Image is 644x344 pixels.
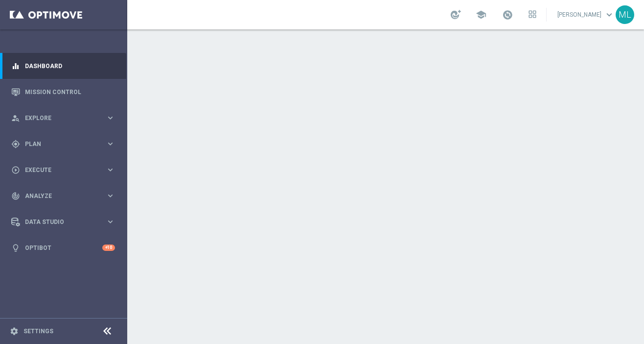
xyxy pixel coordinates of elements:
[11,166,106,174] div: Execute
[11,192,106,200] div: Analyze
[11,244,20,252] i: lightbulb
[11,166,115,174] button: play_circle_outline Execute keyboard_arrow_right
[11,62,115,70] button: equalizer Dashboard
[23,328,53,334] a: Settings
[11,79,115,105] div: Mission Control
[106,217,115,226] i: keyboard_arrow_right
[25,219,106,225] span: Data Studio
[11,88,115,96] button: Mission Control
[106,139,115,148] i: keyboard_arrow_right
[11,235,115,261] div: Optibot
[106,191,115,200] i: keyboard_arrow_right
[11,62,20,71] i: equalizer
[10,327,19,336] i: settings
[616,5,634,24] div: ML
[25,193,106,199] span: Analyze
[25,235,102,261] a: Optibot
[11,192,20,200] i: track_changes
[11,166,20,174] i: play_circle_outline
[11,218,106,226] div: Data Studio
[25,141,106,147] span: Plan
[106,113,115,123] i: keyboard_arrow_right
[476,9,486,20] span: school
[11,140,106,148] div: Plan
[106,165,115,174] i: keyboard_arrow_right
[604,9,615,20] span: keyboard_arrow_down
[11,53,115,79] div: Dashboard
[11,192,115,200] button: track_changes Analyze keyboard_arrow_right
[556,7,616,22] a: [PERSON_NAME]keyboard_arrow_down
[102,245,115,251] div: +10
[11,114,106,123] div: Explore
[11,114,115,122] button: person_search Explore keyboard_arrow_right
[25,79,115,105] a: Mission Control
[11,140,20,148] i: gps_fixed
[25,167,106,173] span: Execute
[11,140,115,148] button: gps_fixed Plan keyboard_arrow_right
[11,244,115,252] button: lightbulb Optibot +10
[11,114,20,123] i: person_search
[25,53,115,79] a: Dashboard
[11,218,115,226] button: Data Studio keyboard_arrow_right
[25,115,106,121] span: Explore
